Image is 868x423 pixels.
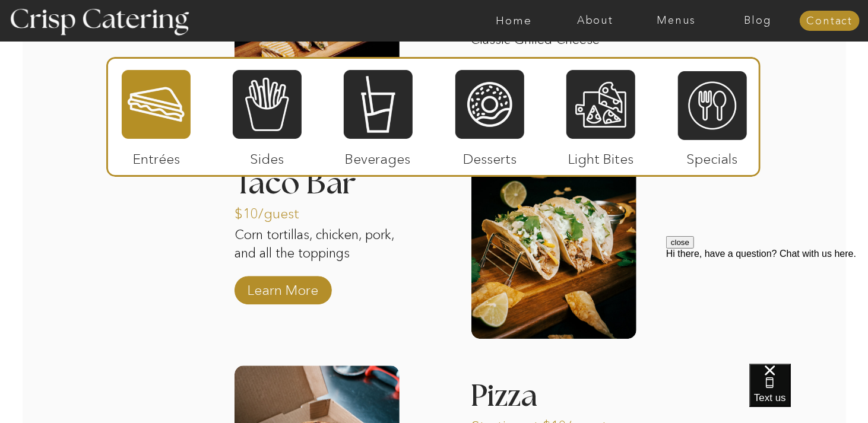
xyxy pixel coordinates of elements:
a: Home [473,15,555,27]
p: $10/guest [235,193,313,228]
h3: Pizza [470,381,594,415]
a: Learn More [243,270,322,304]
p: Entrées [117,139,196,173]
p: Desserts [451,139,530,173]
a: Learn More [479,56,558,90]
p: Sides [227,139,306,173]
p: Light Bites [562,139,641,173]
p: Specials [673,139,752,173]
iframe: podium webchat widget prompt [666,236,868,379]
a: Menus [636,15,717,27]
a: About [555,15,636,27]
p: Beverages [338,139,417,173]
a: Contact [800,15,860,27]
iframe: podium webchat widget bubble [749,364,868,423]
h3: Taco Bar [235,168,400,183]
p: Corn tortillas, chicken, pork, and all the toppings [235,226,400,283]
a: Blog [717,15,799,27]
